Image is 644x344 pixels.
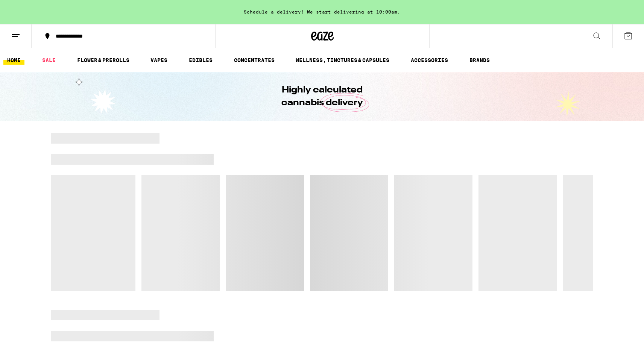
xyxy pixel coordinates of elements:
a: ACCESSORIES [407,56,452,65]
a: BRANDS [466,56,494,65]
a: CONCENTRATES [230,56,278,65]
a: EDIBLES [185,56,216,65]
span: Hi. Need any help? [5,5,54,11]
h1: Highly calculated cannabis delivery [260,84,384,109]
a: WELLNESS, TINCTURES & CAPSULES [292,56,393,65]
a: HOME [3,56,24,65]
a: FLOWER & PREROLLS [73,56,133,65]
button: Redirect to URL [0,0,411,55]
a: VAPES [147,56,171,65]
a: SALE [38,56,59,65]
